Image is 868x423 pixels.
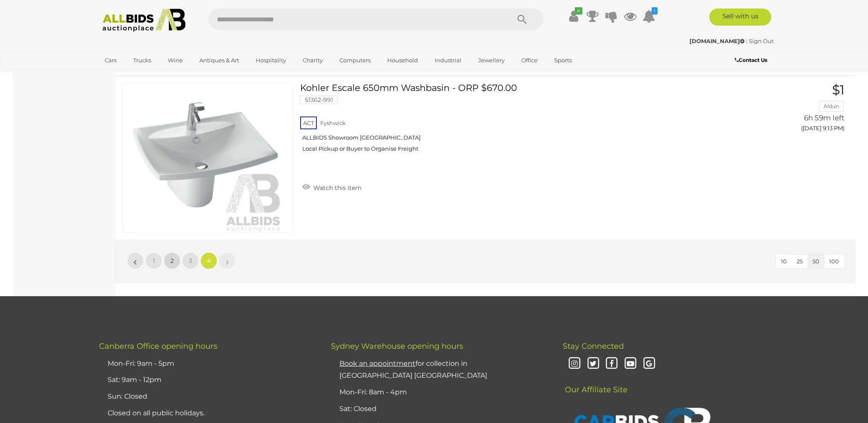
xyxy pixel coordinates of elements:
[738,83,847,136] a: $1 Aldun 6h 59m left ([DATE] 9:13 PM)
[128,53,157,67] a: Trucks
[337,384,541,401] li: Mon-Fri: 8am - 4pm
[567,9,580,24] a: ✔
[824,255,844,268] button: 100
[792,255,808,268] button: 25
[563,372,628,394] span: Our Affiliate Site
[807,255,824,268] button: 50
[623,356,638,371] i: Youtube
[145,252,162,269] a: 1
[133,83,283,233] img: 51362-991a.JPG
[604,356,619,371] i: Facebook
[339,359,487,380] a: Book an appointmentfor collection in [GEOGRAPHIC_DATA] [GEOGRAPHIC_DATA]
[307,83,725,159] a: Kohler Escale 650mm Washbasin - ORP $670.00 51362-991 ACT Fyshwick ALLBIDS Showroom [GEOGRAPHIC_D...
[382,53,424,67] a: Household
[797,258,803,265] span: 25
[429,53,467,67] a: Industrial
[99,67,171,82] a: [GEOGRAPHIC_DATA]
[586,356,601,371] i: Twitter
[331,341,463,351] span: Sydney Warehouse opening hours
[829,258,839,265] span: 100
[250,53,292,67] a: Hospitality
[812,258,819,265] span: 50
[182,252,199,269] a: 3
[189,257,192,265] span: 3
[337,401,541,417] li: Sat: Closed
[105,405,310,422] li: Closed on all public holidays.
[219,252,236,269] a: »
[652,7,658,15] i: 1
[194,53,245,67] a: Antiques & Art
[575,7,582,15] i: ✔
[567,356,582,371] i: Instagram
[207,257,211,265] span: 4
[549,53,577,67] a: Sports
[734,55,769,65] a: Contact Us
[709,9,771,26] a: Sell with us
[105,388,310,405] li: Sun: Closed
[105,372,310,388] li: Sat: 9am - 12pm
[297,53,328,67] a: Charity
[690,38,745,44] strong: [DOMAIN_NAME]
[162,53,188,67] a: Wine
[749,38,774,44] a: Sign Out
[98,9,190,32] img: Allbids.com.au
[642,356,657,371] i: Google
[99,341,217,351] span: Canberra Office opening hours
[164,252,181,269] a: 2
[776,255,792,268] button: 10
[734,57,767,63] b: Contact Us
[311,184,362,192] span: Watch this item
[105,356,310,372] li: Mon-Fri: 9am - 5pm
[334,53,376,67] a: Computers
[99,53,122,67] a: Cars
[516,53,543,67] a: Office
[127,252,144,269] a: «
[170,257,174,265] span: 2
[300,181,364,193] a: Watch this item
[200,252,217,269] a: 4
[473,53,510,67] a: Jewellery
[781,258,787,265] span: 10
[832,82,845,98] span: $1
[746,38,748,44] span: |
[563,341,624,351] span: Stay Connected
[339,359,415,368] u: Book an appointment
[690,38,746,44] a: [DOMAIN_NAME]
[153,257,155,265] span: 1
[501,9,544,30] button: Search
[643,9,655,24] a: 1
